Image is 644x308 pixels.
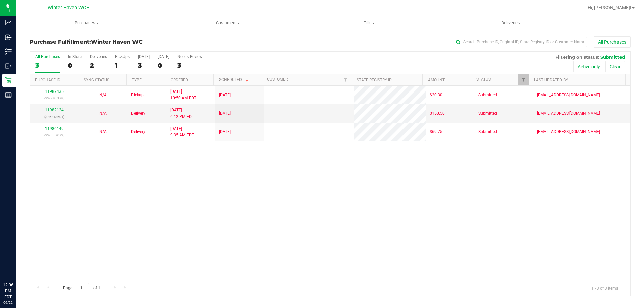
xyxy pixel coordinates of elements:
[476,77,491,82] a: Status
[219,92,231,98] span: [DATE]
[90,54,107,59] div: Deliveries
[157,16,299,30] a: Customers
[605,61,625,72] button: Clear
[35,62,60,69] div: 3
[99,129,107,134] span: Not Applicable
[219,110,231,117] span: [DATE]
[5,91,12,98] inline-svg: Reports
[537,92,600,98] span: [EMAIL_ADDRESS][DOMAIN_NAME]
[132,78,142,82] a: Type
[77,283,89,293] input: 1
[5,63,12,69] inline-svg: Outbound
[34,132,74,138] p: (326557073)
[131,92,144,98] span: Pickup
[34,95,74,101] p: (326685178)
[158,62,169,69] div: 0
[84,78,109,82] a: Sync Status
[158,54,169,59] div: [DATE]
[219,77,250,82] a: Scheduled
[5,19,12,26] inline-svg: Analytics
[34,114,74,120] p: (326213601)
[30,39,230,45] h3: Purchase Fulfillment:
[3,282,13,300] p: 12:06 PM EDT
[267,77,288,82] a: Customer
[478,129,497,135] span: Submitted
[57,283,106,293] span: Page of 1
[299,16,440,30] a: Tills
[138,54,150,59] div: [DATE]
[131,110,145,117] span: Delivery
[170,107,194,120] span: [DATE] 6:12 PM EDT
[16,20,157,26] span: Purchases
[555,54,599,60] span: Filtering on status:
[177,54,202,59] div: Needs Review
[91,39,143,45] span: Winter Haven WC
[586,283,624,293] span: 1 - 3 of 3 items
[594,36,631,48] button: All Purchases
[68,62,82,69] div: 0
[440,16,581,30] a: Deliveries
[537,110,600,117] span: [EMAIL_ADDRESS][DOMAIN_NAME]
[5,34,12,41] inline-svg: Inbound
[430,129,442,135] span: $69.75
[573,61,604,72] button: Active only
[158,20,298,26] span: Customers
[299,20,439,26] span: Tills
[16,16,157,30] a: Purchases
[99,110,107,117] button: N/A
[7,254,27,274] iframe: Resource center
[45,126,64,131] a: 11986149
[537,129,600,135] span: [EMAIL_ADDRESS][DOMAIN_NAME]
[428,78,445,82] a: Amount
[5,48,12,55] inline-svg: Inventory
[219,129,231,135] span: [DATE]
[357,78,392,82] a: State Registry ID
[492,20,529,26] span: Deliveries
[115,62,130,69] div: 1
[430,110,445,117] span: $150.50
[99,129,107,135] button: N/A
[90,62,107,69] div: 2
[45,108,64,112] a: 11982124
[99,111,107,116] span: Not Applicable
[115,54,130,59] div: PickUps
[600,54,625,60] span: Submitted
[534,78,568,82] a: Last Updated By
[170,88,196,101] span: [DATE] 10:50 AM EDT
[35,54,60,59] div: All Purchases
[3,300,13,305] p: 09/22
[131,129,145,135] span: Delivery
[518,74,529,85] a: Filter
[430,92,442,98] span: $20.30
[171,78,188,82] a: Ordered
[170,126,194,138] span: [DATE] 9:35 AM EDT
[138,62,150,69] div: 3
[48,5,86,11] span: Winter Haven WC
[478,92,497,98] span: Submitted
[588,5,631,10] span: Hi, [PERSON_NAME]!
[99,93,107,97] span: Not Applicable
[340,74,351,85] a: Filter
[177,62,202,69] div: 3
[68,54,82,59] div: In Store
[478,110,497,117] span: Submitted
[99,92,107,98] button: N/A
[453,37,587,47] input: Search Purchase ID, Original ID, State Registry ID or Customer Name...
[5,77,12,84] inline-svg: Retail
[35,78,60,82] a: Purchase ID
[45,89,64,94] a: 11987435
